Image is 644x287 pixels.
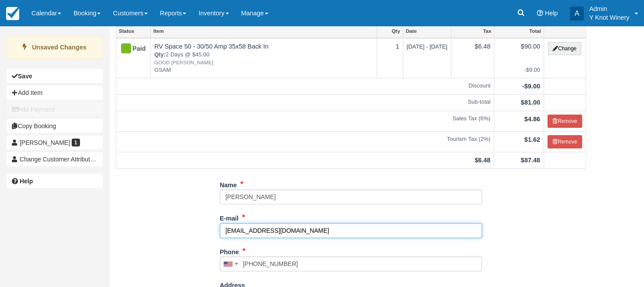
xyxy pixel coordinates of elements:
label: Name [220,178,237,190]
b: Save [18,73,32,80]
span: [PERSON_NAME] [20,139,70,146]
span: 1 [72,139,80,147]
button: Add Payment [7,102,103,116]
label: Phone [220,245,239,257]
span: [DATE] - [DATE] [407,43,447,50]
button: Remove [547,135,582,148]
div: A [570,7,584,21]
a: Status [116,25,150,37]
span: Change Customer Attribution [20,156,98,163]
td: $6.48 [451,38,494,78]
strong: $6.48 [474,157,490,164]
td: $90.00 [494,38,544,78]
em: 2 Days @ $45.00 [154,51,373,66]
strong: $1.62 [524,136,540,143]
img: checkfront-main-nav-mini-logo.png [6,7,19,20]
p: Y Knot Winery [589,13,629,22]
td: RV Space 50 - 30/50 Amp 35x58 Back In [151,38,377,78]
button: Copy Booking [7,119,103,133]
em: Sales Tax (6%) [120,115,490,123]
div: United States: +1 [220,257,240,271]
a: [PERSON_NAME] 1 [7,136,103,150]
em: Discount [120,82,490,90]
strong: $81.00 [521,99,540,106]
p: Admin [589,4,629,13]
em: GSAM [154,66,373,74]
strong: $87.48 [521,157,540,164]
strong: $4.86 [524,115,540,122]
a: Tax [451,25,494,37]
td: 1 [377,38,403,78]
a: Item [151,25,377,37]
a: Total [494,25,544,37]
div: Paid [120,42,139,56]
em: Sub-total [120,98,490,106]
b: Help [20,178,33,185]
i: Help [537,10,543,16]
a: Qty [377,25,403,37]
a: Date [403,25,451,37]
button: Change Customer Attribution [7,152,103,166]
em: GOOD [PERSON_NAME] [154,59,373,66]
em: Tourism Tax (2%) [120,135,490,143]
button: Save [7,69,103,83]
button: Change [548,42,581,55]
em: -$9.00 [498,66,540,74]
a: Help [7,174,103,188]
strong: Qty [154,51,166,58]
button: Remove [547,115,582,128]
label: E-mail [220,211,239,223]
strong: -$9.00 [522,83,540,90]
span: Help [545,10,558,17]
button: Add Item [7,86,103,100]
strong: Unsaved Changes [32,44,87,51]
